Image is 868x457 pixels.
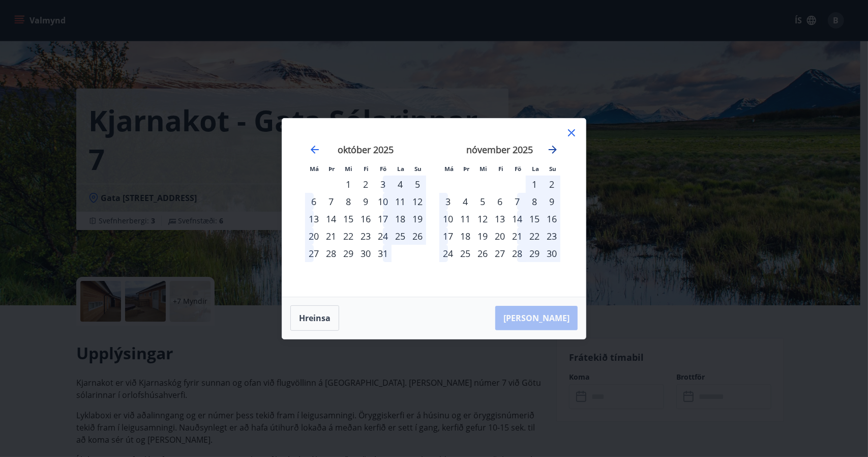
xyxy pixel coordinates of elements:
[508,227,526,245] td: Choose föstudagur, 21. nóvember 2025 as your check-in date. It’s available.
[340,176,357,193] div: 1
[322,210,340,227] div: 14
[474,245,491,262] div: 26
[357,176,374,193] td: Choose fimmtudagur, 2. október 2025 as your check-in date. It’s available.
[526,210,543,227] td: Choose laugardagur, 15. nóvember 2025 as your check-in date. It’s available.
[439,245,457,262] div: 24
[357,245,374,262] div: 30
[322,193,340,210] div: 7
[526,227,543,245] td: Choose laugardagur, 22. nóvember 2025 as your check-in date. It’s available.
[439,193,457,210] td: Choose mánudagur, 3. nóvember 2025 as your check-in date. It’s available.
[322,210,340,227] td: Choose þriðjudagur, 14. október 2025 as your check-in date. It’s available.
[439,210,457,227] div: 10
[322,245,340,262] div: 28
[357,176,374,193] div: 2
[474,227,491,245] td: Choose miðvikudagur, 19. nóvember 2025 as your check-in date. It’s available.
[457,227,474,245] td: Choose þriðjudagur, 18. nóvember 2025 as your check-in date. It’s available.
[345,165,353,173] small: Mi
[543,227,560,245] div: 23
[439,227,457,245] div: 17
[457,245,474,262] td: Choose þriðjudagur, 25. nóvember 2025 as your check-in date. It’s available.
[392,227,409,245] td: Choose laugardagur, 25. október 2025 as your check-in date. It’s available.
[526,176,543,193] td: Choose laugardagur, 1. nóvember 2025 as your check-in date. It’s available.
[305,193,322,210] div: 6
[392,176,409,193] div: 4
[340,210,357,227] td: Choose miðvikudagur, 15. október 2025 as your check-in date. It’s available.
[409,176,426,193] td: Choose sunnudagur, 5. október 2025 as your check-in date. It’s available.
[305,193,322,210] td: Choose mánudagur, 6. október 2025 as your check-in date. It’s available.
[392,227,409,245] div: 25
[457,227,474,245] div: 18
[322,227,340,245] td: Choose þriðjudagur, 21. október 2025 as your check-in date. It’s available.
[305,227,322,245] td: Choose mánudagur, 20. október 2025 as your check-in date. It’s available.
[439,227,457,245] td: Choose mánudagur, 17. nóvember 2025 as your check-in date. It’s available.
[392,193,409,210] td: Choose laugardagur, 11. október 2025 as your check-in date. It’s available.
[543,245,560,262] td: Choose sunnudagur, 30. nóvember 2025 as your check-in date. It’s available.
[409,176,426,193] div: 5
[474,245,491,262] td: Choose miðvikudagur, 26. nóvember 2025 as your check-in date. It’s available.
[526,193,543,210] div: 8
[357,227,374,245] td: Choose fimmtudagur, 23. október 2025 as your check-in date. It’s available.
[340,193,357,210] td: Choose miðvikudagur, 8. október 2025 as your check-in date. It’s available.
[526,210,543,227] div: 15
[547,144,559,156] div: Move forward to switch to the next month.
[414,165,422,173] small: Su
[543,210,560,227] div: 16
[491,193,508,210] div: 6
[374,176,392,193] div: 3
[491,227,508,245] td: Choose fimmtudagur, 20. nóvember 2025 as your check-in date. It’s available.
[322,245,340,262] td: Choose þriðjudagur, 28. október 2025 as your check-in date. It’s available.
[474,193,491,210] div: 5
[409,193,426,210] div: 12
[374,227,392,245] td: Choose föstudagur, 24. október 2025 as your check-in date. It’s available.
[305,245,322,262] td: Choose mánudagur, 27. október 2025 as your check-in date. It’s available.
[508,245,526,262] div: 28
[457,245,474,262] div: 25
[294,131,574,284] div: Calendar
[491,245,508,262] div: 27
[357,193,374,210] td: Choose fimmtudagur, 9. október 2025 as your check-in date. It’s available.
[439,193,457,210] div: 3
[374,193,392,210] td: Choose föstudagur, 10. október 2025 as your check-in date. It’s available.
[444,165,454,173] small: Má
[480,165,488,173] small: Mi
[474,227,491,245] div: 19
[392,210,409,227] div: 18
[543,193,560,210] div: 9
[467,144,533,156] strong: nóvember 2025
[543,193,560,210] td: Choose sunnudagur, 9. nóvember 2025 as your check-in date. It’s available.
[409,210,426,227] td: Choose sunnudagur, 19. október 2025 as your check-in date. It’s available.
[498,165,503,173] small: Fi
[474,193,491,210] td: Choose miðvikudagur, 5. nóvember 2025 as your check-in date. It’s available.
[515,165,522,173] small: Fö
[340,227,357,245] div: 22
[526,193,543,210] td: Choose laugardagur, 8. nóvember 2025 as your check-in date. It’s available.
[543,245,560,262] div: 30
[392,176,409,193] td: Choose laugardagur, 4. október 2025 as your check-in date. It’s available.
[357,227,374,245] div: 23
[409,193,426,210] td: Choose sunnudagur, 12. október 2025 as your check-in date. It’s available.
[305,210,322,227] td: Choose mánudagur, 13. október 2025 as your check-in date. It’s available.
[357,210,374,227] td: Choose fimmtudagur, 16. október 2025 as your check-in date. It’s available.
[340,245,357,262] div: 29
[322,227,340,245] div: 21
[526,245,543,262] td: Choose laugardagur, 29. nóvember 2025 as your check-in date. It’s available.
[543,176,560,193] td: Choose sunnudagur, 2. nóvember 2025 as your check-in date. It’s available.
[474,210,491,227] td: Choose miðvikudagur, 12. nóvember 2025 as your check-in date. It’s available.
[374,245,392,262] div: 31
[508,227,526,245] div: 21
[491,210,508,227] td: Choose fimmtudagur, 13. nóvember 2025 as your check-in date. It’s available.
[340,176,357,193] td: Choose miðvikudagur, 1. október 2025 as your check-in date. It’s available.
[491,227,508,245] div: 20
[457,210,474,227] div: 11
[340,193,357,210] div: 8
[374,245,392,262] td: Choose föstudagur, 31. október 2025 as your check-in date. It’s available.
[549,165,556,173] small: Su
[338,144,394,156] strong: október 2025
[357,210,374,227] div: 16
[392,210,409,227] td: Choose laugardagur, 18. október 2025 as your check-in date. It’s available.
[374,176,392,193] td: Choose föstudagur, 3. október 2025 as your check-in date. It’s available.
[357,245,374,262] td: Choose fimmtudagur, 30. október 2025 as your check-in date. It’s available.
[397,165,404,173] small: La
[508,210,526,227] div: 14
[305,245,322,262] div: 27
